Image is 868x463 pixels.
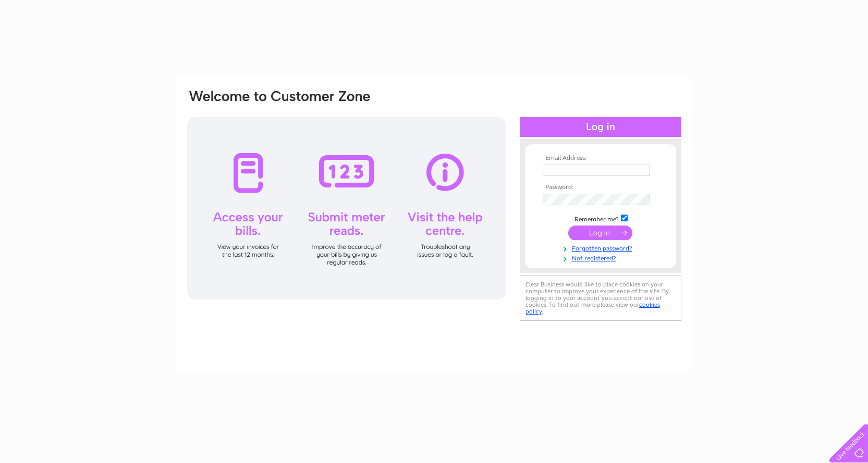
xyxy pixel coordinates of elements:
a: Forgotten password? [543,243,661,253]
td: Remember me? [540,213,661,223]
a: Not registered? [543,253,661,262]
th: Password: [540,184,661,191]
a: cookies policy [525,301,660,315]
div: Clear Business would like to place cookies on your computer to improve your experience of the sit... [520,276,681,321]
input: Submit [568,226,632,240]
th: Email Address: [540,155,661,162]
